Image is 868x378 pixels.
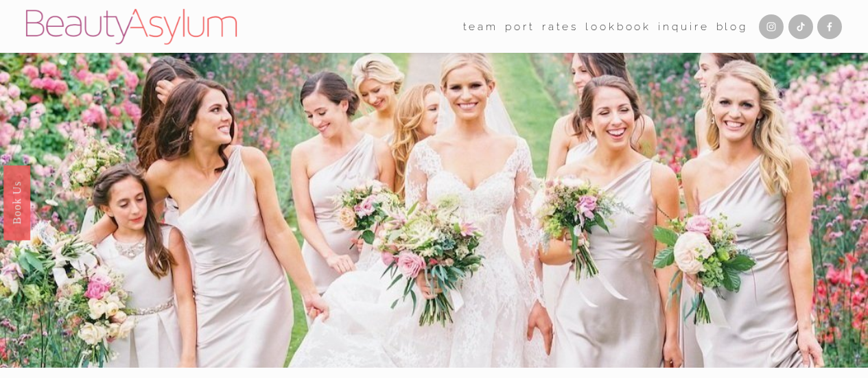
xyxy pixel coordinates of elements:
[26,9,237,45] img: Beauty Asylum | Bridal Hair &amp; Makeup Charlotte &amp; Atlanta
[505,16,535,37] a: port
[585,16,651,37] a: Lookbook
[658,16,709,37] a: Inquire
[788,14,813,39] a: TikTok
[716,16,748,37] a: Blog
[463,16,498,37] a: folder dropdown
[3,165,30,239] a: Book Us
[463,17,498,36] span: team
[817,14,842,39] a: Facebook
[542,16,578,37] a: Rates
[759,14,784,39] a: Instagram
